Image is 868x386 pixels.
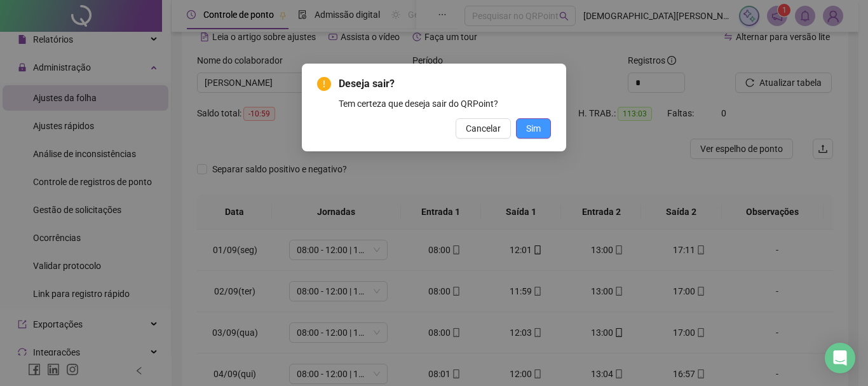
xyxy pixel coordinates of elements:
button: Sim [516,118,551,139]
div: Tem certeza que deseja sair do QRPoint? [339,97,551,111]
span: Sim [526,121,541,135]
div: Open Intercom Messenger [825,343,855,373]
span: exclamation-circle [317,77,331,91]
button: Cancelar [456,118,511,139]
span: Cancelar [466,121,501,135]
span: Deseja sair? [339,76,551,92]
